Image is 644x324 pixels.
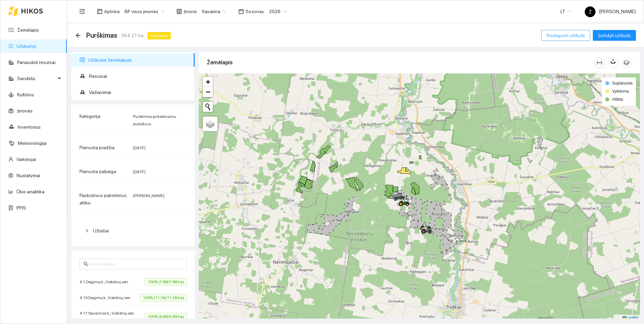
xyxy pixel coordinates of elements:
[246,8,265,15] span: Sezonas :
[612,97,623,102] span: Atlikta
[17,92,34,97] a: Kultūros
[589,6,592,17] span: Ž
[203,102,213,112] button: Initiate a new search
[206,88,210,96] span: −
[598,32,631,39] span: Įvykdyti užduotį
[206,77,210,86] span: +
[17,157,36,162] a: Vartotojai
[541,33,590,38] a: Redaguoti užduotį
[594,57,605,68] button: column-width
[79,279,132,285] span: 4.1 Degimų k., Viekšnių sen.
[88,53,189,67] span: Užduotis žemėlapyje
[148,32,171,39] span: Vykdoma
[133,193,164,198] span: [PERSON_NAME]
[593,30,636,41] button: Įvykdyti užduotį
[84,262,88,266] span: search
[18,124,41,130] a: Inventorius
[79,223,187,238] div: Užrašai
[18,140,46,146] a: Meteorologija
[145,278,187,286] span: 100% (7.88/7.88 ha)
[79,310,145,323] span: 4.11 Savarinos k., Viekšnių sen. (Norkus)
[93,228,109,233] span: Užrašai
[238,9,244,14] span: calendar
[17,108,33,114] a: Įmonės
[85,229,89,233] span: right
[79,145,115,150] span: Planuota pradžia
[104,8,121,15] span: Aplinka :
[17,173,40,178] a: Nustatymai
[90,260,183,268] input: Ieškoti lauko
[79,169,116,174] span: Planuota pabaiga
[17,72,56,85] span: Sandėlis
[89,69,189,83] span: Resursai
[585,9,636,14] span: [PERSON_NAME]
[17,60,56,65] a: Panaudoti resursai
[86,30,117,41] span: Purškimas
[140,294,187,301] span: 100% (11.26/11.26 ha)
[17,27,39,33] a: Žemėlapis
[79,294,135,301] span: 4.10 Degimų k., Viekšnių sen.
[133,145,146,150] span: [DATE]
[176,9,182,14] span: shop
[203,87,213,97] a: Zoom out
[560,6,571,17] span: LT
[133,114,176,126] span: Purškimas prikabinamu purkštuvu
[89,86,189,99] span: Važiavimai
[622,315,638,320] a: Leaflet
[203,117,218,131] a: Layers
[612,81,633,86] span: Suplanuota
[133,169,146,174] span: [DATE]
[121,32,143,39] span: 264.21 ha
[125,6,164,17] span: BP visos įmonės
[547,32,585,39] span: Redaguoti užduotį
[612,89,629,94] span: Vykdoma
[145,313,187,320] span: 100% (9.89/9.89 ha)
[79,193,127,205] span: Paskutinius pakeitimus atliko
[75,33,81,38] div: Atgal
[202,6,226,17] span: Savarina
[184,8,198,15] span: Įmonė :
[207,53,594,72] div: Žemėlapis
[17,189,44,194] a: Ūkio analitika
[541,30,590,41] button: Redaguoti užduotį
[75,33,81,38] span: arrow-left
[17,43,36,49] a: Užduotys
[79,114,100,119] span: Kategorija
[203,77,213,87] a: Zoom in
[269,6,287,17] span: 2026
[17,205,26,210] a: PPIS
[79,8,85,14] span: menu-fold
[97,9,102,14] span: layout
[75,5,89,18] button: menu-fold
[594,60,605,65] span: column-width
